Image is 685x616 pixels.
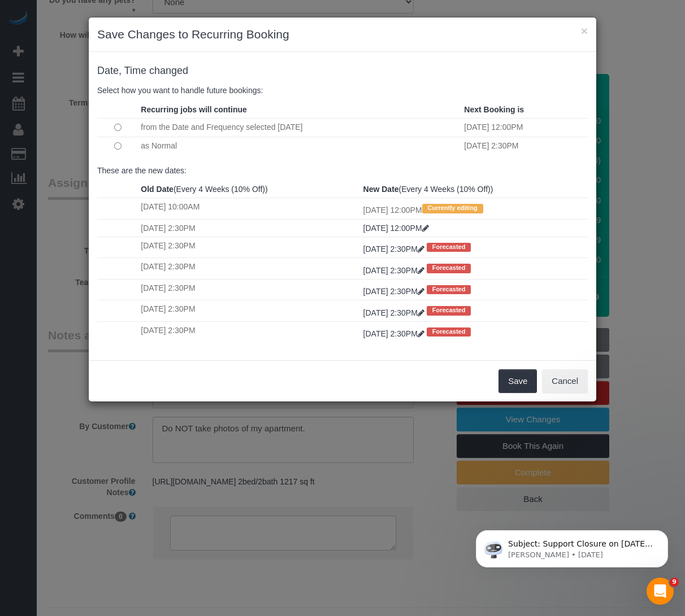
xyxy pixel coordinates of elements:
a: [DATE] 2:30PM [363,244,427,254]
td: [DATE] 2:30PM [138,258,360,279]
button: Save [498,369,537,393]
span: 9 [670,578,679,587]
strong: Next Booking is [464,105,524,114]
span: Forecasted [427,243,471,252]
iframe: Intercom notifications message [459,506,685,586]
strong: Recurring jobs will continue [141,105,246,114]
p: These are the new dates: [97,165,588,176]
th: (Every 4 Weeks (10% Off)) [361,181,588,198]
span: Forecasted [427,327,471,337]
span: Forecasted [427,306,471,315]
td: [DATE] 2:30PM [138,279,360,300]
button: Cancel [542,369,588,393]
a: [DATE] 2:30PM [363,308,427,317]
span: Currently editing [422,204,483,213]
td: from the Date and Frequency selected [DATE] [138,118,461,137]
a: [DATE] 12:00PM [363,224,429,233]
h4: changed [97,65,588,77]
span: Date, Time [97,65,146,76]
span: Forecasted [427,285,471,294]
p: Select how you want to handle future bookings: [97,85,588,96]
a: [DATE] 2:30PM [363,329,427,338]
strong: Old Date [141,185,174,194]
td: [DATE] 2:30PM [138,219,360,237]
td: as Normal [138,137,461,155]
td: [DATE] 12:00PM [361,198,588,219]
a: [DATE] 2:30PM [363,266,427,275]
iframe: Intercom live chat [647,578,674,605]
td: [DATE] 2:30PM [138,321,360,342]
td: [DATE] 10:00AM [138,198,360,219]
td: [DATE] 2:30PM [461,137,588,155]
th: (Every 4 Weeks (10% Off)) [138,181,360,198]
strong: New Date [363,185,399,194]
button: × [581,25,588,37]
h3: Save Changes to Recurring Booking [97,26,588,43]
td: [DATE] 2:30PM [138,237,360,257]
a: [DATE] 2:30PM [363,287,427,296]
td: [DATE] 2:30PM [138,300,360,321]
span: Forecasted [427,264,471,273]
td: [DATE] 12:00PM [461,118,588,137]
